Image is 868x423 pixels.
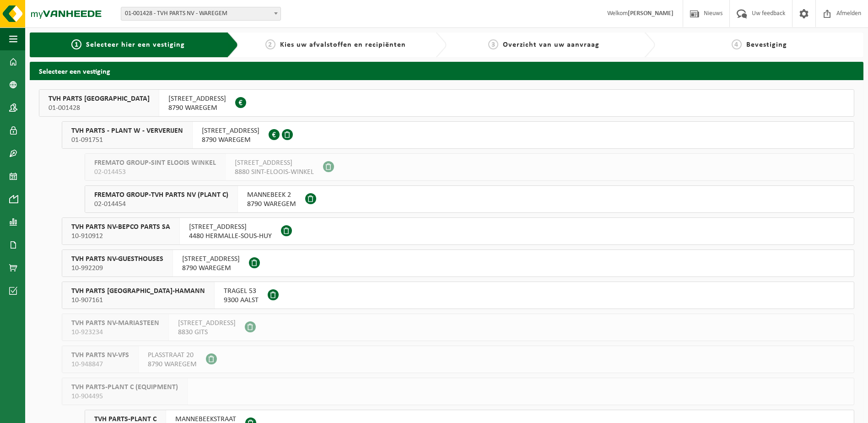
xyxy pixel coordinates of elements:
[49,94,150,103] span: TVH PARTS [GEOGRAPHIC_DATA]
[62,249,854,277] button: TVH PARTS NV-GUESTHOUSES 10-992209 [STREET_ADDRESS]8790 WAREGEM
[94,200,228,209] span: 02-014454
[148,360,197,369] span: 8790 WAREGEM
[168,103,226,113] span: 8790 WAREGEM
[71,392,178,401] span: 10-904495
[235,168,314,177] span: 8880 SINT-ELOOIS-WINKEL
[71,351,129,360] span: TVH PARTS NV-VFS
[71,328,159,337] span: 10-923234
[189,232,272,241] span: 4480 HERMALLE-SOUS-HUY
[265,39,275,49] span: 2
[71,136,183,145] span: 01-091751
[732,39,742,49] span: 4
[39,89,854,117] button: TVH PARTS [GEOGRAPHIC_DATA] 01-001428 [STREET_ADDRESS]8790 WAREGEM
[235,158,314,168] span: [STREET_ADDRESS]
[182,264,240,273] span: 8790 WAREGEM
[71,255,163,264] span: TVH PARTS NV-GUESTHOUSES
[628,10,674,17] strong: [PERSON_NAME]
[5,403,153,423] iframe: chat widget
[488,39,498,49] span: 3
[71,319,159,328] span: TVH PARTS NV-MARIASTEEN
[168,94,226,103] span: [STREET_ADDRESS]
[121,7,281,21] span: 01-001428 - TVH PARTS NV - WAREGEM
[71,264,163,273] span: 10-992209
[71,287,205,296] span: TVH PARTS [GEOGRAPHIC_DATA]-HAMANN
[71,39,81,49] span: 1
[86,41,185,49] span: Selecteer hier een vestiging
[178,319,236,328] span: [STREET_ADDRESS]
[148,351,197,360] span: PLASSTRAAT 20
[71,232,170,241] span: 10-910912
[182,255,240,264] span: [STREET_ADDRESS]
[178,328,236,337] span: 8830 GITS
[280,41,406,49] span: Kies uw afvalstoffen en recipiënten
[503,41,599,49] span: Overzicht van uw aanvraag
[62,217,854,245] button: TVH PARTS NV-BEPCO PARTS SA 10-910912 [STREET_ADDRESS]4480 HERMALLE-SOUS-HUY
[71,360,129,369] span: 10-948847
[85,185,854,213] button: FREMATO GROUP-TVH PARTS NV (PLANT C) 02-014454 MANNEBEEK 28790 WAREGEM
[189,222,272,232] span: [STREET_ADDRESS]
[71,383,178,392] span: TVH PARTS-PLANT C (EQUIPMENT)
[62,121,854,149] button: TVH PARTS - PLANT W - VERVERIJEN 01-091751 [STREET_ADDRESS]8790 WAREGEM
[94,190,228,200] span: FREMATO GROUP-TVH PARTS NV (PLANT C)
[247,190,296,200] span: MANNEBEEK 2
[71,222,170,232] span: TVH PARTS NV-BEPCO PARTS SA
[49,103,150,113] span: 01-001428
[71,126,183,136] span: TVH PARTS - PLANT W - VERVERIJEN
[247,200,296,209] span: 8790 WAREGEM
[94,168,216,177] span: 02-014453
[202,126,259,136] span: [STREET_ADDRESS]
[71,296,205,305] span: 10-907161
[746,41,787,49] span: Bevestiging
[224,296,259,305] span: 9300 AALST
[94,158,216,168] span: FREMATO GROUP-SINT ELOOIS WINKEL
[121,7,280,20] span: 01-001428 - TVH PARTS NV - WAREGEM
[202,136,259,145] span: 8790 WAREGEM
[224,287,259,296] span: TRAGEL 53
[30,62,863,80] h2: Selecteer een vestiging
[62,282,854,309] button: TVH PARTS [GEOGRAPHIC_DATA]-HAMANN 10-907161 TRAGEL 539300 AALST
